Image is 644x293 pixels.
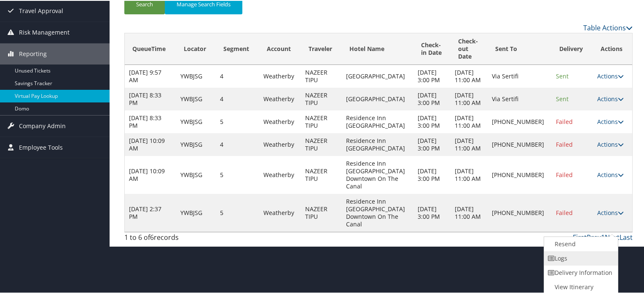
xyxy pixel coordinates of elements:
[342,64,413,87] td: [GEOGRAPHIC_DATA]
[216,64,259,87] td: 4
[125,32,176,64] th: QueueTime: activate to sort column ascending
[259,32,301,64] th: Account: activate to sort column ascending
[573,232,587,241] a: First
[488,193,552,231] td: [PHONE_NUMBER]
[176,64,216,87] td: YWBJSG
[413,32,451,64] th: Check-in Date: activate to sort column ascending
[259,64,301,87] td: Weatherby
[597,94,624,102] a: Actions
[259,132,301,155] td: Weatherby
[176,110,216,132] td: YWBJSG
[597,140,624,148] a: Actions
[451,155,488,193] td: [DATE] 11:00 AM
[601,232,605,241] a: 1
[451,87,488,110] td: [DATE] 11:00 AM
[301,193,342,231] td: NAZEER TIPU
[556,94,569,102] span: Sent
[19,43,47,64] span: Reporting
[150,232,154,241] span: 6
[587,232,601,241] a: Prev
[342,132,413,155] td: Residence Inn [GEOGRAPHIC_DATA]
[19,115,66,136] span: Company Admin
[216,193,259,231] td: 5
[556,71,569,79] span: Sent
[597,170,624,178] a: Actions
[342,32,413,64] th: Hotel Name: activate to sort column ascending
[552,32,593,64] th: Delivery: activate to sort column ascending
[342,87,413,110] td: [GEOGRAPHIC_DATA]
[259,155,301,193] td: Weatherby
[451,32,488,64] th: Check-out Date: activate to sort column ascending
[259,87,301,110] td: Weatherby
[124,231,242,246] div: 1 to 6 of records
[216,155,259,193] td: 5
[583,22,633,32] a: Table Actions
[19,21,70,42] span: Risk Management
[216,110,259,132] td: 5
[488,64,552,87] td: Via Sertifi
[413,132,451,155] td: [DATE] 3:00 PM
[125,193,176,231] td: [DATE] 2:37 PM
[556,140,573,148] span: Failed
[342,110,413,132] td: Residence Inn [GEOGRAPHIC_DATA]
[488,87,552,110] td: Via Sertifi
[125,110,176,132] td: [DATE] 8:33 PM
[597,71,624,79] a: Actions
[451,132,488,155] td: [DATE] 11:00 AM
[125,132,176,155] td: [DATE] 10:09 AM
[488,32,552,64] th: Sent To: activate to sort column ascending
[556,117,573,125] span: Failed
[593,32,632,64] th: Actions
[556,170,573,178] span: Failed
[413,193,451,231] td: [DATE] 3:00 PM
[413,110,451,132] td: [DATE] 3:00 PM
[301,32,342,64] th: Traveler: activate to sort column ascending
[301,132,342,155] td: NAZEER TIPU
[216,87,259,110] td: 4
[301,155,342,193] td: NAZEER TIPU
[342,193,413,231] td: Residence Inn [GEOGRAPHIC_DATA] Downtown On The Canal
[544,265,616,279] a: Delivery Information
[488,155,552,193] td: [PHONE_NUMBER]
[451,64,488,87] td: [DATE] 11:00 AM
[413,87,451,110] td: [DATE] 3:00 PM
[413,64,451,87] td: [DATE] 3:00 PM
[19,136,63,157] span: Employee Tools
[259,193,301,231] td: Weatherby
[597,117,624,125] a: Actions
[451,193,488,231] td: [DATE] 11:00 AM
[342,155,413,193] td: Residence Inn [GEOGRAPHIC_DATA] Downtown On The Canal
[176,87,216,110] td: YWBJSG
[125,64,176,87] td: [DATE] 9:57 AM
[259,110,301,132] td: Weatherby
[301,64,342,87] td: NAZEER TIPU
[216,32,259,64] th: Segment: activate to sort column ascending
[125,155,176,193] td: [DATE] 10:09 AM
[176,155,216,193] td: YWBJSG
[125,87,176,110] td: [DATE] 8:33 PM
[488,132,552,155] td: [PHONE_NUMBER]
[597,208,624,216] a: Actions
[544,250,616,265] a: Logs
[451,110,488,132] td: [DATE] 11:00 AM
[176,132,216,155] td: YWBJSG
[544,236,616,250] a: Resend
[301,87,342,110] td: NAZEER TIPU
[216,132,259,155] td: 4
[488,110,552,132] td: [PHONE_NUMBER]
[301,110,342,132] td: NAZEER TIPU
[176,193,216,231] td: YWBJSG
[413,155,451,193] td: [DATE] 3:00 PM
[176,32,216,64] th: Locator: activate to sort column ascending
[556,208,573,216] span: Failed
[605,232,620,241] a: Next
[620,232,633,241] a: Last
